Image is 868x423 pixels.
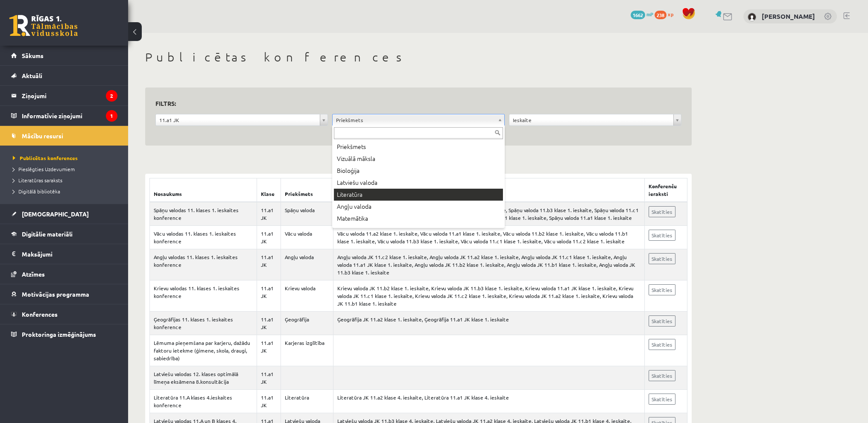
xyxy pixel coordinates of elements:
div: Matemātika [334,213,503,225]
div: Literatūra [334,189,503,201]
div: Vizuālā māksla [334,153,503,165]
div: Bioloģija [334,165,503,177]
div: Angļu valoda [334,201,503,213]
div: Latvijas un pasaules vēsture [334,225,503,236]
div: Priekšmets [334,141,503,153]
div: Latviešu valoda [334,177,503,189]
